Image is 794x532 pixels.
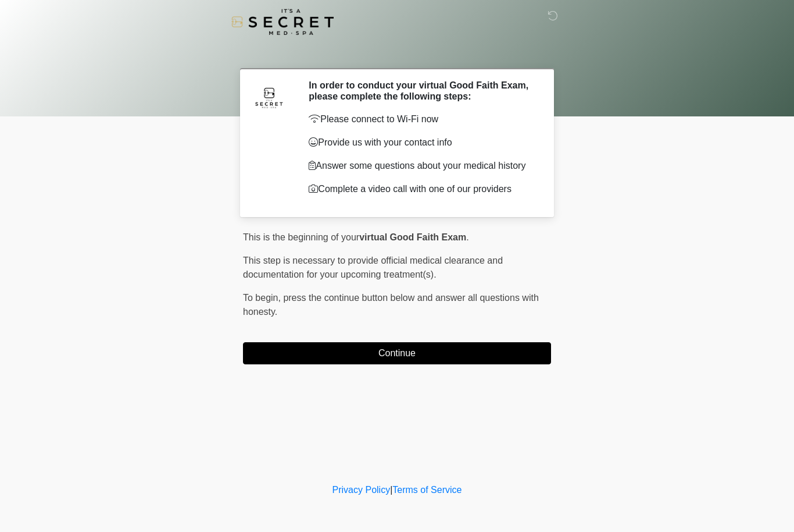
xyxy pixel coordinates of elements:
[309,112,534,126] p: Please connect to Wi-Fi now
[466,232,468,242] span: .
[309,182,534,196] p: Complete a video call with one of our providers
[252,80,287,115] img: Agent Avatar
[243,342,551,364] button: Continue
[309,80,534,102] h2: In order to conduct your virtual Good Faith Exam, please complete the following steps:
[234,42,560,63] h1: ‎ ‎
[243,293,283,303] span: To begin,
[359,232,466,242] strong: virtual Good Faith Exam
[243,232,359,242] span: This is the beginning of your
[243,293,539,317] span: press the continue button below and answer all questions with honesty.
[390,485,392,495] a: |
[243,256,503,279] span: This step is necessary to provide official medical clearance and documentation for your upcoming ...
[392,485,462,495] a: Terms of Service
[309,159,534,173] p: Answer some questions about your medical history
[309,136,534,150] p: Provide us with your contact info
[332,485,391,495] a: Privacy Policy
[231,9,334,35] img: It's A Secret Med Spa Logo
